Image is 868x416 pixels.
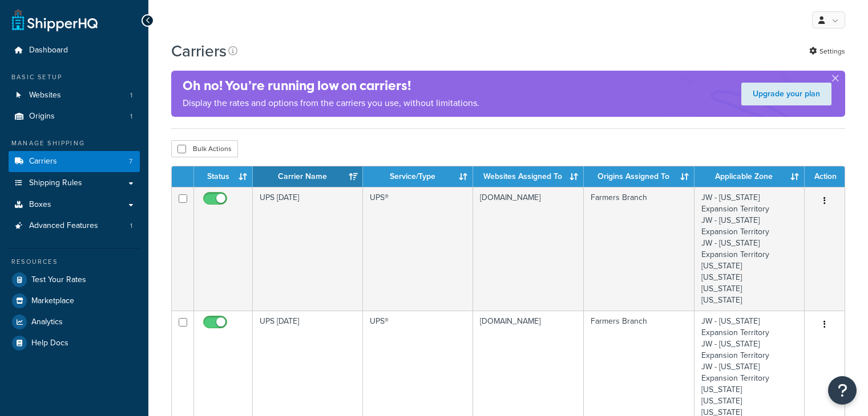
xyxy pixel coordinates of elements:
[473,166,584,187] th: Websites Assigned To: activate to sort column ascending
[12,9,98,31] a: ShipperHQ Home
[9,85,140,106] a: Websites 1
[695,166,805,187] th: Applicable Zone: activate to sort column ascending
[9,257,140,267] div: Resources
[9,40,140,61] a: Dashboard
[130,112,132,121] span: 1
[29,221,98,231] span: Advanced Features
[9,215,140,236] li: Advanced Features
[584,187,695,311] td: Farmers Branch
[741,83,831,105] a: Upgrade your plan
[9,106,140,127] li: Origins
[183,95,479,111] p: Display the rates and options from the carriers you use, without limitations.
[171,140,238,157] button: Bulk Actions
[130,91,132,100] span: 1
[9,151,140,172] li: Carriers
[253,187,363,311] td: UPS [DATE]
[9,312,140,332] a: Analytics
[129,157,132,166] span: 7
[9,270,140,290] a: Test Your Rates
[29,91,61,100] span: Websites
[29,200,51,210] span: Boxes
[31,317,63,327] span: Analytics
[828,376,857,405] button: Open Resource Center
[9,72,140,82] div: Basic Setup
[363,166,473,187] th: Service/Type: activate to sort column ascending
[29,112,55,121] span: Origins
[130,221,132,231] span: 1
[473,187,584,311] td: [DOMAIN_NAME]
[695,187,805,311] td: JW - [US_STATE] Expansion Territory JW - [US_STATE] Expansion Territory JW - [US_STATE] Expansion...
[805,166,845,187] th: Action
[9,215,140,236] a: Advanced Features 1
[9,194,140,215] a: Boxes
[9,138,140,148] div: Manage Shipping
[584,166,695,187] th: Origins Assigned To: activate to sort column ascending
[29,157,57,166] span: Carriers
[183,76,479,95] h4: Oh no! You’re running low on carriers!
[9,333,140,353] a: Help Docs
[9,151,140,172] a: Carriers 7
[363,187,473,311] td: UPS®
[9,291,140,311] a: Marketplace
[809,43,845,59] a: Settings
[31,296,74,306] span: Marketplace
[171,40,227,62] h1: Carriers
[253,166,363,187] th: Carrier Name: activate to sort column ascending
[194,166,253,187] th: Status: activate to sort column ascending
[9,173,140,194] a: Shipping Rules
[31,275,86,285] span: Test Your Rates
[29,46,68,55] span: Dashboard
[9,85,140,106] li: Websites
[9,106,140,127] a: Origins 1
[31,338,68,348] span: Help Docs
[29,178,82,188] span: Shipping Rules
